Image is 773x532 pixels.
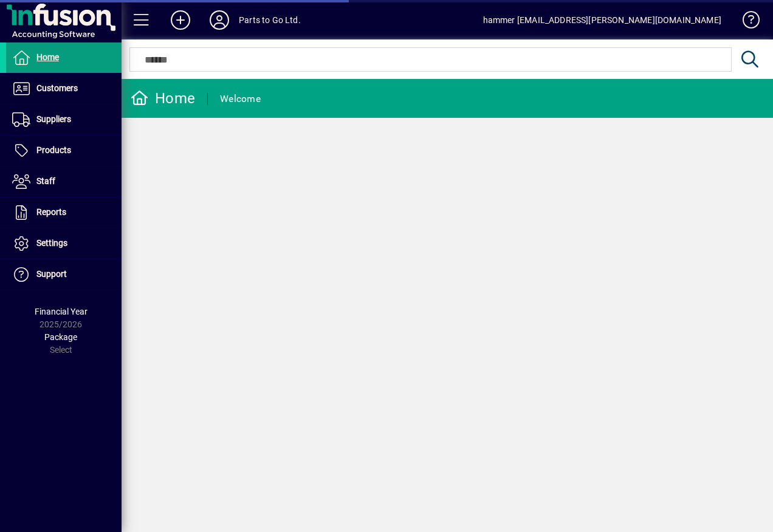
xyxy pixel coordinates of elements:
[6,259,122,290] a: Support
[36,52,59,62] span: Home
[131,89,195,108] div: Home
[36,114,71,124] span: Suppliers
[239,10,301,30] div: Parts to Go Ltd.
[36,145,71,155] span: Products
[36,238,67,248] span: Settings
[35,307,88,316] span: Financial Year
[483,10,721,30] div: hammer [EMAIL_ADDRESS][PERSON_NAME][DOMAIN_NAME]
[36,269,67,279] span: Support
[6,104,122,135] a: Suppliers
[36,207,66,217] span: Reports
[6,166,122,197] a: Staff
[161,9,200,31] button: Add
[6,228,122,259] a: Settings
[36,176,55,186] span: Staff
[6,197,122,228] a: Reports
[44,332,77,342] span: Package
[733,2,758,42] a: Knowledge Base
[6,135,122,166] a: Products
[6,73,122,104] a: Customers
[200,9,239,31] button: Profile
[220,89,261,109] div: Welcome
[36,83,78,93] span: Customers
